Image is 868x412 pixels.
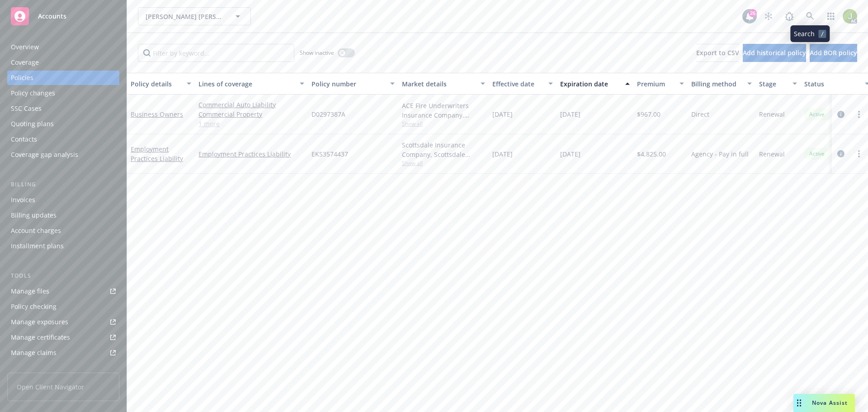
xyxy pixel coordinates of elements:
div: Manage files [11,284,49,298]
button: Premium [633,73,688,95]
div: Policy number [311,79,385,89]
a: Search [801,7,819,25]
a: Manage claims [7,346,119,360]
span: Active [808,110,826,118]
button: Add BOR policy [810,44,857,62]
div: Coverage gap analysis [11,147,78,162]
span: Export to CSV [696,48,739,57]
div: Coverage [11,55,39,70]
span: $4,825.00 [637,149,666,159]
div: Manage exposures [11,315,68,329]
a: Business Owners [131,110,183,118]
div: Policies [11,71,33,85]
button: Market details [398,73,489,95]
div: Status [804,79,859,89]
div: Installment plans [11,239,64,253]
button: Nova Assist [793,394,855,412]
div: Stage [759,79,787,89]
div: Effective date [492,79,543,89]
input: Filter by keyword... [138,44,294,62]
span: Nova Assist [812,399,848,407]
div: Quoting plans [11,117,54,131]
button: Export to CSV [696,44,739,62]
img: photo [843,9,857,24]
span: Add BOR policy [810,48,857,57]
div: Lines of coverage [198,79,294,89]
div: Premium [637,79,674,89]
div: Tools [7,271,119,280]
div: Contacts [11,132,37,147]
a: Manage files [7,284,119,298]
span: $967.00 [637,109,660,119]
button: [PERSON_NAME] [PERSON_NAME] CONSTRUCTION LLC [138,7,251,25]
a: Manage certificates [7,330,119,345]
div: Manage BORs [11,361,53,375]
a: Report a Bug [780,7,798,25]
a: circleInformation [835,148,846,159]
span: [DATE] [560,149,580,159]
div: ACE Fire Underwriters Insurance Company, Chubb Group [402,101,485,120]
div: SSC Cases [11,101,42,116]
div: Billing [7,180,119,189]
a: SSC Cases [7,101,119,116]
a: Policy checking [7,299,119,314]
a: Overview [7,40,119,54]
span: Accounts [38,13,66,20]
a: Employment Practices Liability [198,149,304,159]
div: Billing method [691,79,742,89]
a: Invoices [7,193,119,207]
button: Billing method [688,73,755,95]
span: Open Client Navigator [7,373,119,401]
span: Show inactive [300,49,334,57]
div: Drag to move [793,394,805,412]
span: Direct [691,109,709,119]
div: Scottsdale Insurance Company, Scottsdale Insurance Company (Nationwide), RT Specialty Insurance S... [402,140,485,159]
a: Commercial Auto Liability [198,100,304,109]
button: Add historical policy [743,44,806,62]
a: Contacts [7,132,119,147]
span: Active [808,150,826,158]
div: Billing updates [11,208,57,223]
div: Policy checking [11,299,57,314]
span: [PERSON_NAME] [PERSON_NAME] CONSTRUCTION LLC [146,12,224,21]
button: Policy number [308,73,398,95]
a: Manage exposures [7,315,119,329]
span: Agency - Pay in full [691,149,749,159]
span: [DATE] [560,109,580,119]
span: [DATE] [492,149,513,159]
a: Quoting plans [7,117,119,131]
a: Installment plans [7,239,119,253]
a: Coverage gap analysis [7,147,119,162]
a: Policy changes [7,86,119,100]
div: Policy changes [11,86,55,100]
span: Renewal [759,149,785,159]
div: Invoices [11,193,35,207]
button: Policy details [127,73,195,95]
div: Policy details [131,79,181,89]
a: Policies [7,71,119,85]
div: 26 [749,9,757,17]
a: Billing updates [7,208,119,223]
a: Coverage [7,55,119,70]
span: EKS3574437 [311,149,348,159]
div: Overview [11,40,39,54]
div: Market details [402,79,475,89]
div: Manage certificates [11,330,70,345]
span: Add historical policy [743,48,806,57]
a: Account charges [7,223,119,238]
button: Lines of coverage [195,73,308,95]
button: Effective date [489,73,557,95]
a: circleInformation [835,109,846,120]
a: Commercial Property [198,109,304,119]
span: [DATE] [492,109,513,119]
span: Renewal [759,109,785,119]
a: Manage BORs [7,361,119,375]
a: more [854,109,864,120]
button: Stage [755,73,801,95]
a: more [854,148,864,159]
a: Stop snowing [759,7,778,25]
a: Accounts [7,4,119,29]
button: Expiration date [557,73,633,95]
span: Show all [402,159,485,167]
